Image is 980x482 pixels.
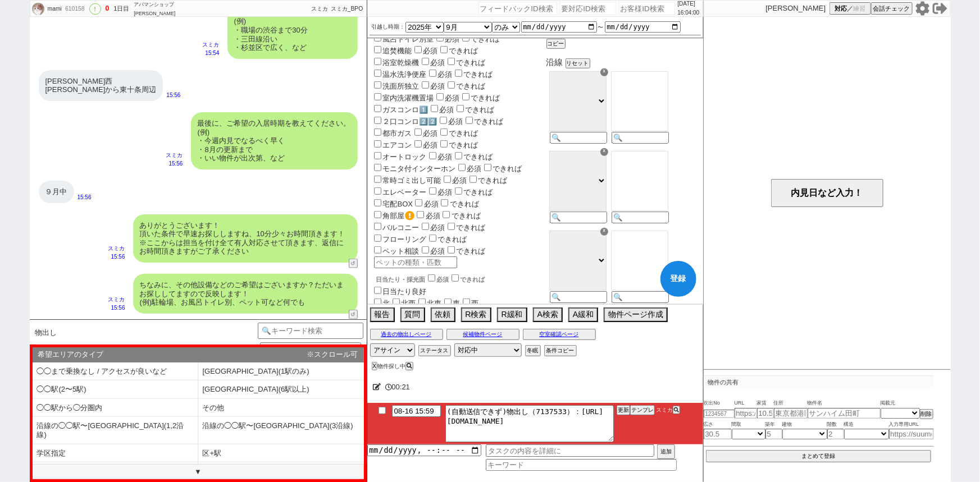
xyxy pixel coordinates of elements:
li: 区3つ以上 [198,462,364,481]
input: バルコニー [374,223,381,230]
button: X [372,362,378,370]
input: 5 [765,429,782,439]
input: 🔍 [612,212,669,223]
label: できれば [445,82,486,90]
button: 依頼 [431,307,455,322]
input: できれば [470,176,477,183]
div: 610158 [62,4,87,13]
label: できれば [427,235,467,244]
div: ☓ [600,228,608,236]
input: 室内洗濯機置場 [374,93,381,100]
label: 常時ゴミ出し可能 [372,176,441,185]
label: 北東 [427,299,442,307]
input: サンハイム田町 [808,408,881,419]
span: 階数 [827,420,844,429]
label: エレベーター [372,188,427,196]
input: キーワード [486,459,677,471]
label: できれば [460,94,500,102]
label: できれば [453,153,493,161]
span: 必須 [426,212,440,220]
button: 候補物件ページ [446,329,519,340]
input: エレベーター [374,187,381,195]
span: 必須 [437,276,449,283]
button: 物件ページ作成 [604,307,668,322]
label: できれば [460,35,500,43]
input: 🔍 [550,132,607,144]
p: 15:56 [78,193,92,202]
input: できれば [455,187,462,195]
input: できれば [457,105,464,112]
input: 要対応ID検索 [560,2,616,15]
button: R検索 [461,307,491,322]
span: 必須 [438,70,453,79]
span: 構造 [844,420,889,429]
p: 15:56 [108,253,125,261]
label: できれば [438,141,478,149]
label: 日当たり良好 [383,287,427,296]
input: ペット相談 [374,246,381,254]
div: アパマンショップ[PERSON_NAME][GEOGRAPHIC_DATA][PERSON_NAME]店 [134,1,190,17]
button: A検索 [533,307,563,322]
span: 入力専用URL [889,420,934,429]
label: 角部屋 [372,212,414,220]
div: 0 [106,4,110,13]
p: 16:04:00 [678,8,700,17]
div: 物件探し中 [372,363,417,369]
button: ↺ [349,259,358,268]
div: ▼ [33,464,364,479]
button: ↺ [349,310,358,319]
input: お客様ID検索 [619,2,675,15]
input: エアコン [374,140,381,148]
button: 更新 [617,405,630,415]
input: 東京都港区海岸３ [774,408,808,419]
label: ２口コンロ2️⃣2️⃣ [372,117,437,126]
div: ９月中 [39,181,74,203]
label: ガスコンロ1️⃣ [372,105,429,114]
span: 必須 [440,105,454,114]
span: 間取 [732,420,765,429]
span: 対応 [835,4,847,13]
input: できれば [466,117,473,124]
input: タスクの内容を詳細に [486,444,654,457]
input: 🔍 [612,291,669,303]
label: できれば [440,212,481,220]
span: 必須 [449,117,463,126]
p: 15:54 [203,49,220,58]
label: エアコン [372,141,412,149]
input: できれば [448,81,455,89]
input: 2 [827,429,844,439]
label: 温水洗浄便座 [372,70,427,79]
input: 追焚機能 [374,46,381,53]
label: モニタ付インターホン [372,164,456,173]
label: 引越し時期： [372,22,405,31]
label: ペット相談 [372,247,420,255]
li: ◯◯駅(2〜5駅) [33,380,198,399]
p: [PERSON_NAME] [766,4,826,13]
input: 宅配BOX [374,199,381,206]
div: [PERSON_NAME]西 [PERSON_NAME]から東十条周辺 [39,70,163,101]
li: [GEOGRAPHIC_DATA](1駅のみ) [198,362,364,381]
p: スミカ [108,295,125,304]
input: 角部屋 [374,211,381,218]
span: 家賃 [757,399,774,408]
span: 吹出No [704,399,735,408]
input: 都市ガス [374,128,381,136]
label: 北 [383,299,390,307]
label: 風呂トイレ別室 [372,35,434,43]
button: まとめて登録 [706,450,932,462]
p: スミカ [166,151,183,160]
button: テンプレ [630,405,655,415]
div: お探しのエリアを教えてください。 (例) ・職場の渋谷まで30分 ・三田線沿い ・杉並区で広く、など [227,2,358,59]
li: 区2つ以下 [33,462,198,481]
li: 沿線の◯◯駅〜[GEOGRAPHIC_DATA](3沿線) [198,417,364,444]
button: 過去の物出しページ [370,329,443,340]
label: 北西 [402,299,416,307]
button: 削除 [920,409,933,419]
input: 洗面所独立 [374,81,381,89]
input: ガスコンロ1️⃣ [374,105,381,112]
label: できれば [439,200,479,208]
label: できれば [453,188,493,196]
span: 必須 [453,176,467,185]
label: 都市ガス [372,129,412,137]
input: ペットの種類・匹数 [374,256,457,268]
